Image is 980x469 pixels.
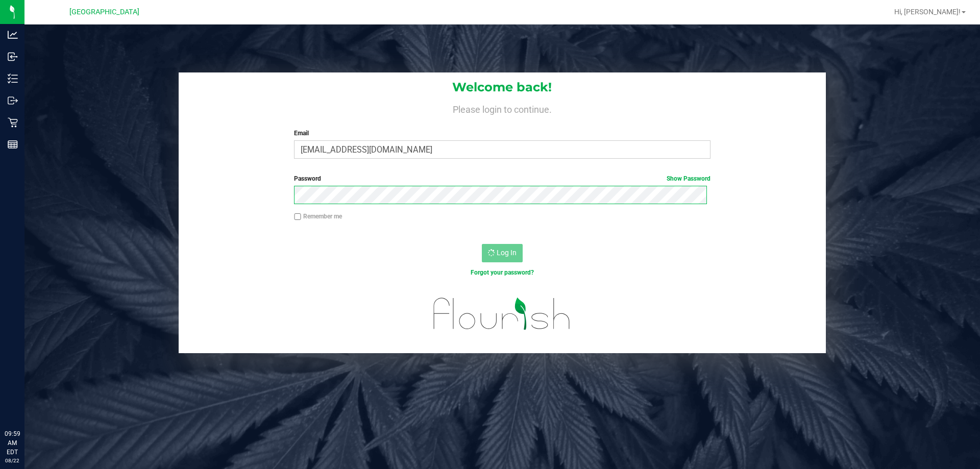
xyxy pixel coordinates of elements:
[294,212,342,221] label: Remember me
[497,249,517,257] span: Log In
[294,213,301,220] input: Remember me
[8,73,18,84] inline-svg: Inventory
[69,8,139,16] span: [GEOGRAPHIC_DATA]
[5,457,20,464] p: 08/22
[8,117,18,128] inline-svg: Retail
[8,30,18,40] inline-svg: Analytics
[482,244,523,262] button: Log In
[8,95,18,106] inline-svg: Outbound
[894,8,961,16] span: Hi, [PERSON_NAME]!
[8,52,18,62] inline-svg: Inbound
[8,139,18,150] inline-svg: Reports
[421,288,583,340] img: flourish_logo.svg
[667,175,710,182] a: Show Password
[471,269,534,276] a: Forgot your password?
[179,81,826,94] h1: Welcome back!
[294,175,321,182] span: Password
[294,129,710,138] label: Email
[179,102,826,114] h4: Please login to continue.
[5,429,20,457] p: 09:59 AM EDT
